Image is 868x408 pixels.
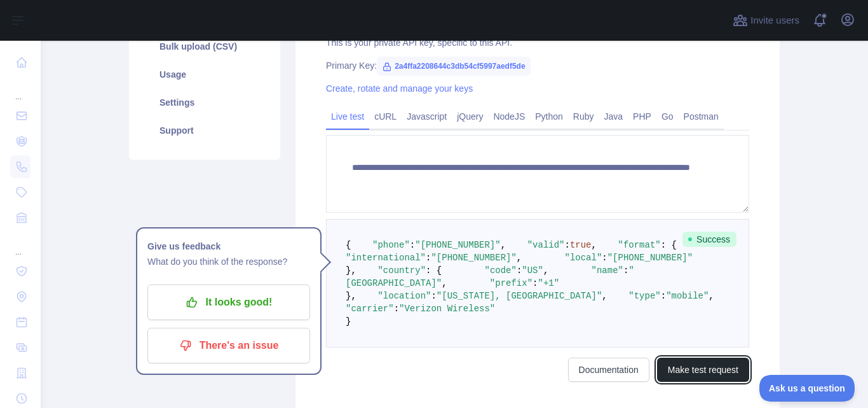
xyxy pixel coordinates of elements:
[628,106,656,127] a: PHP
[618,240,661,250] span: "format"
[144,60,265,88] a: Usage
[522,265,543,276] span: "US"
[346,265,356,276] span: },
[431,253,516,263] span: "[PHONE_NUMBER]"
[442,278,447,288] span: ,
[346,240,351,250] span: {
[431,291,436,301] span: :
[147,254,310,269] p: What do you think of the response?
[543,265,548,276] span: ,
[377,291,431,301] span: "location"
[415,240,500,250] span: "[PHONE_NUMBER]"
[730,10,802,31] button: Invite users
[346,291,356,301] span: },
[452,106,488,127] a: jQuery
[399,304,495,314] span: "Verizon Wireless"
[377,265,426,276] span: "country"
[147,328,310,363] button: There's an issue
[144,116,265,144] a: Support
[568,358,649,382] a: Documentation
[592,265,623,276] span: "name"
[426,265,442,276] span: : {
[410,240,415,250] span: :
[709,291,714,301] span: ,
[326,83,473,94] a: Create, rotate and manage your keys
[346,304,394,314] span: "carrier"
[656,106,679,127] a: Go
[484,265,516,276] span: "code"
[623,265,628,276] span: :
[592,240,597,250] span: ,
[326,106,369,127] a: Live test
[144,32,265,60] a: Bulk upload (CSV)
[369,106,402,127] a: cURL
[564,240,569,250] span: :
[372,240,410,250] span: "phone"
[679,106,724,127] a: Postman
[570,240,592,250] span: true
[517,253,522,263] span: ,
[377,57,530,76] span: 2a4ffa2208644c3db54cf5997aedf5de
[564,253,602,263] span: "local"
[147,285,310,320] button: It looks good!
[394,304,399,314] span: :
[346,253,426,263] span: "international"
[657,358,749,382] button: Make test request
[607,253,693,263] span: "[PHONE_NUMBER]"
[599,106,628,127] a: Java
[517,265,522,276] span: :
[759,375,855,402] iframe: Toggle Customer Support
[661,240,677,250] span: : {
[532,278,538,288] span: :
[628,291,660,301] span: "type"
[402,106,452,127] a: Javascript
[527,240,565,250] span: "valid"
[602,253,607,263] span: :
[147,239,310,254] h1: Give us feedback
[157,335,301,356] p: There's an issue
[10,232,31,257] div: ...
[666,291,709,301] span: "mobile"
[488,106,530,127] a: NodeJS
[10,76,31,102] div: ...
[426,253,431,263] span: :
[157,292,301,313] p: It looks good!
[326,59,749,72] div: Primary Key:
[568,106,599,127] a: Ruby
[144,88,265,116] a: Settings
[682,232,736,247] span: Success
[490,278,532,288] span: "prefix"
[661,291,666,301] span: :
[346,316,351,327] span: }
[602,291,607,301] span: ,
[501,240,506,250] span: ,
[530,106,568,127] a: Python
[750,13,799,28] span: Invite users
[437,291,602,301] span: "[US_STATE], [GEOGRAPHIC_DATA]"
[326,36,749,49] div: This is your private API key, specific to this API.
[538,278,559,288] span: "+1"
